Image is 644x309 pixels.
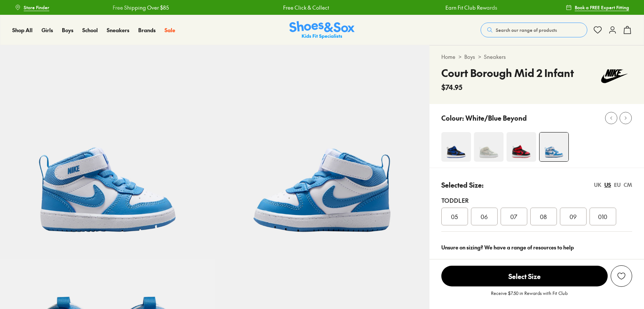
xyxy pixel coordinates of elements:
[24,4,49,11] span: Store Finder
[624,181,632,189] div: CM
[484,53,506,61] a: Sneakers
[611,265,632,287] button: Add to Wishlist
[441,65,574,81] h4: Court Borough Mid 2 Infant
[441,265,608,287] button: Select Size
[444,4,496,11] a: Earn Fit Club Rewards
[441,53,632,61] div: > >
[82,26,98,34] a: School
[597,65,632,87] img: Vendor logo
[464,53,475,61] a: Boys
[540,132,568,161] img: 4-527584_1
[441,113,464,123] p: Colour:
[289,21,355,39] img: SNS_Logo_Responsive.svg
[107,26,129,34] a: Sneakers
[441,243,632,251] div: Unsure on sizing? We have a range of resources to help
[111,4,167,11] a: Free Shipping Over $85
[441,82,462,92] span: $74.95
[12,26,33,34] a: Shop All
[496,27,557,33] span: Search our range of products
[441,53,455,61] a: Home
[138,26,156,34] a: Brands
[481,212,488,221] span: 06
[15,1,49,14] a: Store Finder
[507,132,536,162] img: 4-501866_1
[575,4,629,11] span: Book a FREE Expert Fitting
[282,4,328,11] a: Free Click & Collect
[441,266,608,286] span: Select Size
[604,181,611,189] div: US
[566,1,629,14] a: Book a FREE Expert Fitting
[42,26,53,34] a: Girls
[441,196,632,205] div: Toddler
[465,113,527,123] p: White/Blue Beyond
[481,23,587,37] button: Search our range of products
[474,132,504,162] img: 4-537455_1
[614,181,621,189] div: EU
[598,212,607,221] span: 010
[570,212,577,221] span: 09
[451,212,458,221] span: 05
[594,181,601,189] div: UK
[510,212,517,221] span: 07
[165,26,175,34] a: Sale
[491,290,568,303] p: Receive $7.50 in Rewards with Fit Club
[215,45,429,259] img: 5-527585_1
[441,132,471,162] img: 4-537458_1
[289,21,355,39] a: Shoes & Sox
[540,212,547,221] span: 08
[62,26,73,34] a: Boys
[441,180,484,190] p: Selected Size:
